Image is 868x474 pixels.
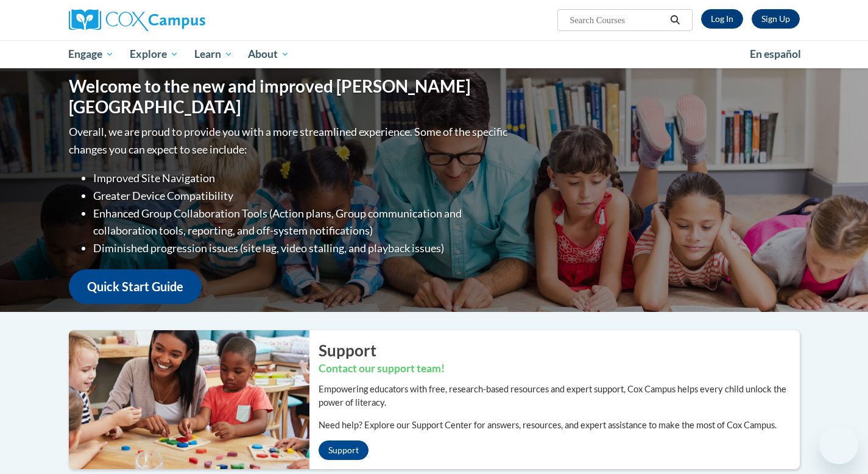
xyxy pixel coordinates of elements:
h1: Welcome to the new and improved [PERSON_NAME][GEOGRAPHIC_DATA] [69,76,510,117]
p: Need help? Explore our Support Center for answers, resources, and expert assistance to make the m... [319,419,800,432]
a: About [240,40,297,68]
input: Search Courses [568,13,666,27]
iframe: Button to launch messaging window [819,425,858,464]
a: Log In [701,9,743,29]
span: Engage [68,47,114,62]
span: About [248,47,289,62]
li: Diminished progression issues (site lag, video stalling, and playback issues) [93,239,510,257]
li: Enhanced Group Collaboration Tools (Action plans, Group communication and collaboration tools, re... [93,205,510,240]
span: Learn [194,47,233,62]
button: Search [666,13,684,27]
img: Cox Campus [69,9,205,31]
li: Greater Device Compatibility [93,187,510,205]
a: En español [742,41,809,67]
li: Improved Site Navigation [93,169,510,187]
a: Support [319,440,369,460]
div: Main menu [51,40,818,68]
a: Register [752,9,800,29]
a: Engage [61,40,122,68]
span: Explore [130,47,178,62]
a: Cox Campus [69,9,300,31]
p: Overall, we are proud to provide you with a more streamlined experience. Some of the specific cha... [69,123,510,158]
a: Explore [122,40,186,68]
h3: Contact our support team! [319,361,800,377]
a: Quick Start Guide [69,269,202,304]
h2: Support [319,339,800,361]
img: ... [60,330,309,469]
span: En español [750,48,801,60]
p: Empowering educators with free, research-based resources and expert support, Cox Campus helps eve... [319,383,800,409]
a: Learn [186,40,241,68]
